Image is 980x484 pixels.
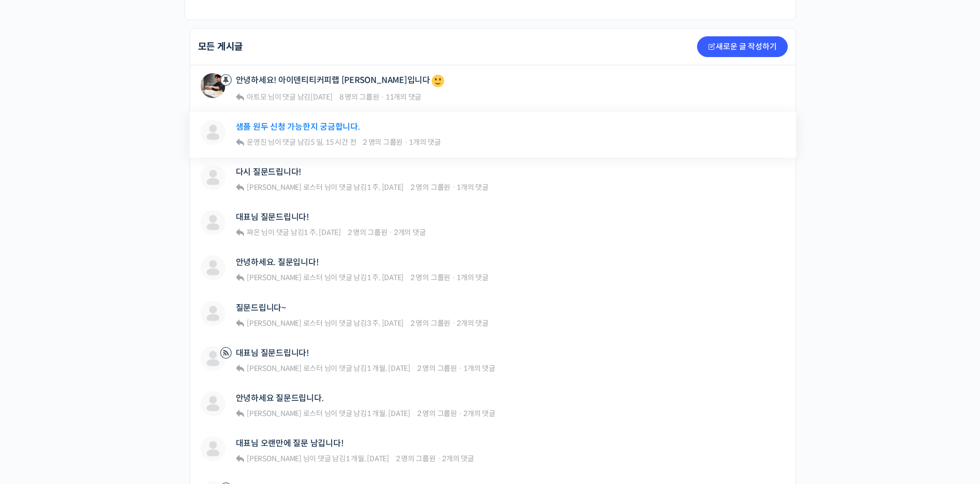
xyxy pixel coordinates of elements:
[452,273,456,282] span: ·
[247,183,323,192] span: [PERSON_NAME] 로스터
[245,409,323,418] a: [PERSON_NAME] 로스터
[160,344,173,353] span: 설정
[198,42,244,51] h2: 모든 게시글
[245,409,410,418] span: 님이 댓글 남김
[367,319,404,328] a: 3 주, [DATE]
[389,228,392,237] span: ·
[367,409,410,418] a: 1 개월, [DATE]
[247,454,302,463] span: [PERSON_NAME]
[410,183,450,192] span: 2 명의 그룹원
[409,137,441,147] span: 1개의 댓글
[236,303,286,313] a: 질문드립니다~
[245,183,404,192] span: 님이 댓글 남김
[95,345,107,353] span: 대화
[463,364,495,373] span: 1개의 댓글
[245,137,356,147] span: 님이 댓글 남김
[386,92,421,102] span: 11개의 댓글
[339,92,379,102] span: 8 명의 그룹원
[417,364,457,373] span: 2 명의 그룹원
[396,454,436,463] span: 2 명의 그룹원
[245,454,389,463] span: 님이 댓글 남김
[247,137,266,147] span: 운영진
[247,273,323,282] span: [PERSON_NAME] 로스터
[463,409,495,418] span: 2개의 댓글
[247,228,260,237] span: 짜온
[247,364,323,373] span: [PERSON_NAME] 로스터
[247,319,323,328] span: [PERSON_NAME] 로스터
[367,364,410,373] a: 1 개월, [DATE]
[236,348,309,358] a: 대표님 질문드립니다!
[367,273,404,282] a: 1 주, [DATE]
[245,228,341,237] span: 님이 댓글 남김
[380,92,384,102] span: ·
[236,167,302,177] a: 다시 질문드립니다!
[452,319,456,328] span: ·
[236,212,309,222] a: 대표님 질문드립니다!
[457,319,489,328] span: 2개의 댓글
[417,409,457,418] span: 2 명의 그룹원
[410,273,450,282] span: 2 명의 그룹원
[363,137,403,147] span: 2 명의 그룹원
[432,75,444,87] img: 🙂
[236,122,360,132] a: 샘플 원두 신청 가능한지 궁금합니다.
[68,329,134,355] a: 대화
[245,92,332,102] span: 님이 댓글 남김
[437,454,441,463] span: ·
[245,454,302,463] a: [PERSON_NAME]
[457,273,489,282] span: 1개의 댓글
[245,137,266,147] a: 운영진
[310,137,356,147] a: 5 일, 15 시간 전
[236,438,344,448] a: 대표님 오랜만에 질문 남깁니다!
[457,183,489,192] span: 1개의 댓글
[245,183,323,192] a: [PERSON_NAME] 로스터
[33,344,39,353] span: 홈
[410,319,450,328] span: 2 명의 그룹원
[304,228,340,237] a: 1 주, [DATE]
[245,92,266,102] a: 아트모
[452,183,456,192] span: ·
[394,228,426,237] span: 2개의 댓글
[245,319,404,328] span: 님이 댓글 남김
[236,257,319,267] a: 안녕하세요. 질문입니다!
[245,273,323,282] a: [PERSON_NAME] 로스터
[310,92,333,102] a: [DATE]
[697,36,788,57] a: 새로운 글 작성하기
[459,364,462,373] span: ·
[348,228,388,237] span: 2 명의 그룹원
[236,73,446,89] a: 안녕하세요! 아이덴티티커피랩 [PERSON_NAME]입니다
[459,409,462,418] span: ·
[367,183,404,192] a: 1 주, [DATE]
[404,137,408,147] span: ·
[3,329,68,355] a: 홈
[346,454,389,463] a: 1 개월, [DATE]
[134,329,199,355] a: 설정
[442,454,474,463] span: 2개의 댓글
[245,364,323,373] a: [PERSON_NAME] 로스터
[245,228,260,237] a: 짜온
[236,393,324,403] a: 안녕하세요 질문드립니다.
[247,92,266,102] span: 아트모
[245,273,404,282] span: 님이 댓글 남김
[245,319,323,328] a: [PERSON_NAME] 로스터
[245,364,410,373] span: 님이 댓글 남김
[247,409,323,418] span: [PERSON_NAME] 로스터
